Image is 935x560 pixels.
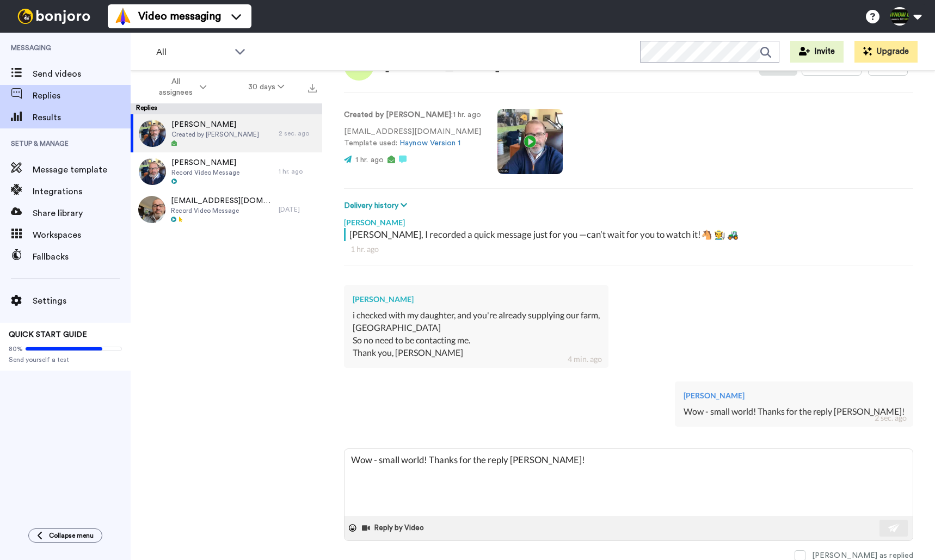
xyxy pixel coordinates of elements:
[33,250,131,263] span: Fallbacks
[355,156,384,164] span: 1 hr. ago
[171,130,259,139] span: Created by [PERSON_NAME]
[156,46,229,59] span: All
[854,41,918,63] button: Upgrade
[568,354,602,365] div: 4 min. ago
[171,168,239,177] span: Record Video Message
[344,126,481,149] p: [EMAIL_ADDRESS][DOMAIN_NAME] Template used:
[353,309,600,359] div: i checked with my daughter, and you're already supplying our farm, [GEOGRAPHIC_DATA] So no need t...
[33,67,131,81] span: Send videos
[33,185,131,198] span: Integrations
[279,205,317,214] div: [DATE]
[353,294,600,305] div: [PERSON_NAME]
[131,152,322,190] a: [PERSON_NAME]Record Video Message1 hr. ago
[888,524,900,532] img: send-white.svg
[171,195,273,206] span: [EMAIL_ADDRESS][DOMAIN_NAME]
[344,109,481,121] p: : 1 hr. ago
[9,331,87,339] span: QUICK START GUIDE
[308,84,317,93] img: export.svg
[49,531,94,540] span: Collapse menu
[790,41,844,63] button: Invite
[344,200,410,212] button: Delivery history
[171,119,259,130] span: [PERSON_NAME]
[349,228,911,241] div: [PERSON_NAME], I recorded a quick message just for you —can’t wait for you to watch it!🐴 🧑‍🌾 🚜
[875,413,907,423] div: 2 sec. ago
[138,9,221,24] span: Video messaging
[344,212,913,228] div: [PERSON_NAME]
[305,79,320,95] button: Export all results that match these filters now.
[138,196,165,223] img: a02ca9bd-076c-4a18-ba69-cee4aabad01b-thumb.jpg
[399,139,460,147] a: Haynow Version 1
[139,120,166,147] img: 6d9a4826-2f35-4e10-9476-219fc13e1206-thumb.jpg
[139,158,166,185] img: 97f13c19-0eb9-4d79-a076-6d34dd3d4ba3-thumb.jpg
[33,207,131,220] span: Share library
[9,344,23,353] span: 80%
[684,390,905,401] div: [PERSON_NAME]
[33,229,131,242] span: Workspaces
[279,129,317,138] div: 2 sec. ago
[171,206,273,215] span: Record Video Message
[361,520,427,536] button: Reply by Video
[33,163,131,176] span: Message template
[344,111,451,119] strong: Created by [PERSON_NAME]
[33,89,131,102] span: Replies
[684,405,905,418] div: Wow - small world! Thanks for the reply [PERSON_NAME]!
[28,528,102,543] button: Collapse menu
[33,294,131,307] span: Settings
[13,9,95,24] img: bj-logo-header-white.svg
[9,355,122,364] span: Send yourself a test
[131,114,322,152] a: [PERSON_NAME]Created by [PERSON_NAME]2 sec. ago
[133,72,227,102] button: All assignees
[279,167,317,176] div: 1 hr. ago
[227,77,305,97] button: 30 days
[131,103,322,114] div: Replies
[114,8,132,25] img: vm-color.svg
[33,111,131,124] span: Results
[171,157,239,168] span: [PERSON_NAME]
[131,190,322,229] a: [EMAIL_ADDRESS][DOMAIN_NAME]Record Video Message[DATE]
[350,244,907,255] div: 1 hr. ago
[153,76,198,98] span: All assignees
